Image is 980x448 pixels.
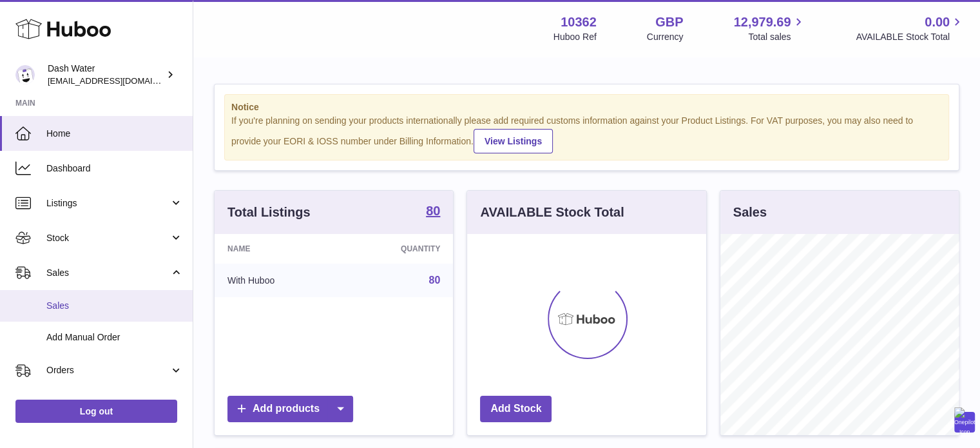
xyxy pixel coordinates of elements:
[426,204,440,220] a: 80
[480,204,624,221] h3: AVAILABLE Stock Total
[733,204,767,221] h3: Sales
[215,234,340,264] th: Name
[231,101,942,113] strong: Notice
[46,197,169,209] span: Listings
[46,162,183,175] span: Dashboard
[46,331,183,344] span: Add Manual Order
[48,75,189,86] span: [EMAIL_ADDRESS][DOMAIN_NAME]
[561,14,597,31] strong: 10362
[647,31,684,43] div: Currency
[733,14,805,43] a: 12,979.69 Total sales
[856,31,965,43] span: AVAILABLE Stock Total
[480,396,552,422] a: Add Stock
[48,63,164,87] div: Dash Water
[46,232,169,244] span: Stock
[733,14,791,31] span: 12,979.69
[15,400,177,423] a: Log out
[215,264,340,297] td: With Huboo
[340,234,453,264] th: Quantity
[474,129,553,153] a: View Listings
[231,115,942,153] div: If you're planning on sending your products internationally please add required customs informati...
[46,128,183,140] span: Home
[553,31,597,43] div: Huboo Ref
[856,14,965,43] a: 0.00 AVAILABLE Stock Total
[655,14,683,31] strong: GBP
[15,65,35,84] img: bea@dash-water.com
[426,204,440,217] strong: 80
[748,31,805,43] span: Total sales
[227,204,311,221] h3: Total Listings
[429,275,441,286] a: 80
[46,300,183,312] span: Sales
[46,364,169,376] span: Orders
[227,396,353,422] a: Add products
[925,14,950,31] span: 0.00
[46,267,169,279] span: Sales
